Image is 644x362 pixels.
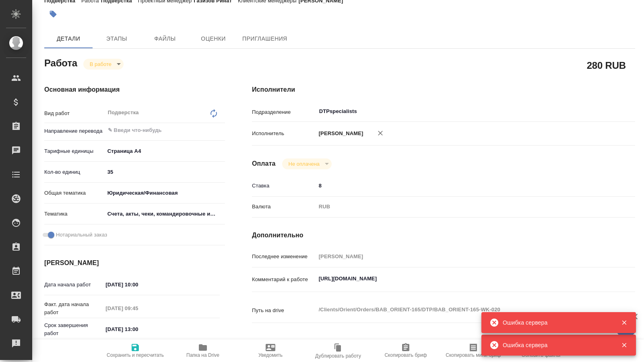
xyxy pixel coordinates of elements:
p: Ставка [252,182,316,190]
button: В работе [87,61,114,68]
button: Скопировать мини-бриф [440,339,507,362]
span: Сохранить и пересчитать [107,352,164,358]
span: Детали [49,34,88,44]
button: Удалить исполнителя [372,124,389,142]
p: Факт. дата начала работ [44,300,103,317]
h4: Основная информация [44,85,220,95]
div: RUB [316,200,603,214]
input: ✎ Введи что-нибудь [103,279,173,290]
button: Open [221,130,222,131]
p: Тарифные единицы [44,147,105,155]
p: Последнее изменение [252,253,316,261]
div: Счета, акты, чеки, командировочные и таможенные документы [105,207,225,221]
button: Папка на Drive [169,339,237,362]
h2: 280 RUB [587,58,626,72]
p: Срок завершения работ [44,321,103,337]
input: Пустое поле [103,302,173,314]
h4: [PERSON_NAME] [44,258,220,268]
div: В работе [282,158,332,169]
span: Дублировать работу [315,353,361,359]
p: Валюта [252,203,316,211]
span: Этапы [97,34,136,44]
span: Приглашения [242,34,287,44]
button: Закрыть [616,341,632,349]
button: Open [599,111,601,112]
span: Скопировать бриф [384,352,427,358]
p: Общая тематика [44,189,105,197]
p: Комментарий к работе [252,276,316,284]
p: Тематика [44,210,105,218]
textarea: [URL][DOMAIN_NAME] [316,272,603,286]
button: Сохранить и пересчитать [101,339,169,362]
button: Закрыть [616,319,632,326]
h4: Оплата [252,159,276,169]
span: Уведомить [258,352,283,358]
h4: Исполнители [252,85,635,95]
div: Ошибка сервера [503,341,609,349]
button: Не оплачена [286,160,322,167]
div: Ошибка сервера [503,319,609,327]
div: Юридическая/Финансовая [105,186,225,200]
input: Пустое поле [316,251,603,262]
p: Дата начала работ [44,281,103,289]
span: Файлы [146,34,184,44]
span: Скопировать мини-бриф [446,352,501,358]
input: ✎ Введи что-нибудь [107,125,196,135]
h2: Работа [44,55,77,70]
button: Дублировать работу [304,339,372,362]
p: Подразделение [252,108,316,116]
input: ✎ Введи что-нибудь [316,180,603,191]
p: Кол-во единиц [44,168,105,176]
span: Папка на Drive [186,352,219,358]
h4: Дополнительно [252,230,635,240]
textarea: /Clients/Orient/Orders/BAB_ORIENT-165/DTP/BAB_ORIENT-165-WK-020 [316,303,603,317]
input: ✎ Введи что-нибудь [103,323,173,335]
p: [PERSON_NAME] [316,130,363,138]
p: Направление перевода [44,127,105,135]
p: Путь на drive [252,306,316,315]
p: Вид работ [44,109,105,117]
p: Исполнитель [252,130,316,138]
button: Уведомить [237,339,304,362]
div: В работе [83,59,124,70]
span: Нотариальный заказ [56,231,107,239]
button: Скопировать бриф [372,339,440,362]
div: Страница А4 [105,144,225,158]
button: Добавить тэг [44,5,62,23]
span: Оценки [194,34,233,44]
input: ✎ Введи что-нибудь [105,166,225,178]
